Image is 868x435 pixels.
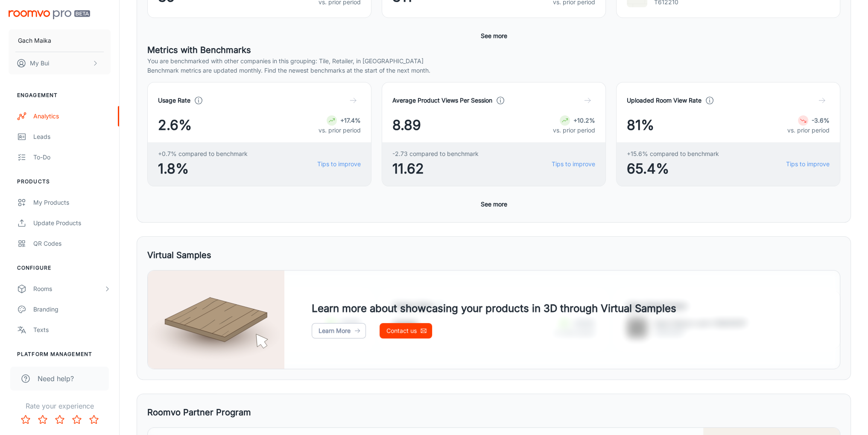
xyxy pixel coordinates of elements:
strong: +17.4% [340,117,361,124]
div: Analytics [33,112,111,121]
h4: Uploaded Room View Rate [627,96,701,105]
div: QR Codes [33,239,111,248]
span: 2.6% [158,115,192,135]
div: To-do [33,153,111,162]
span: 1.8% [158,159,248,179]
p: vs. prior period [787,126,830,135]
div: Leads [33,132,111,141]
button: Rate 4 star [68,411,85,428]
span: +15.6% compared to benchmark [627,149,719,159]
p: Benchmark metrics are updated monthly. Find the newest benchmarks at the start of the next month. [147,66,840,75]
p: Gach Maika [18,36,51,45]
p: vs. prior period [319,126,361,135]
div: My Products [33,198,111,207]
button: Rate 5 star [85,411,102,428]
button: Rate 1 star [17,411,34,428]
p: My Bui [30,59,49,68]
strong: -3.6% [812,117,830,124]
button: Rate 2 star [34,411,51,428]
button: See more [477,197,511,212]
h5: Metrics with Benchmarks [147,44,840,56]
h4: Usage Rate [158,96,190,105]
button: See more [477,28,511,44]
div: Texts [33,325,111,335]
a: Tips to improve [552,159,595,169]
span: 8.89 [392,115,421,135]
div: Update Products [33,218,111,228]
h5: Virtual Samples [147,249,211,262]
a: Tips to improve [786,159,830,169]
button: Gach Maika [9,29,111,52]
p: Rate your experience [7,401,112,411]
a: Learn More [312,323,366,338]
p: vs. prior period [553,126,595,135]
span: 81% [627,115,654,135]
a: Tips to improve [317,159,361,169]
span: -2.73 compared to benchmark [392,149,479,159]
p: You are benchmarked with other companies in this grouping: Tile, Retailer, in [GEOGRAPHIC_DATA] [147,56,840,66]
span: 65.4% [627,159,719,179]
a: Contact us [380,323,432,338]
h4: Learn more about showcasing your products in 3D through Virtual Samples [312,301,676,316]
h4: Average Product Views Per Session [392,96,492,105]
span: 11.62 [392,159,479,179]
strong: +10.2% [573,117,595,124]
span: Need help? [38,373,74,384]
div: Rooms [33,284,104,294]
h5: Roomvo Partner Program [147,406,251,419]
div: Branding [33,305,111,314]
span: +0.7% compared to benchmark [158,149,248,159]
button: My Bui [9,52,111,74]
img: Roomvo PRO Beta [9,10,90,19]
button: Rate 3 star [51,411,68,428]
